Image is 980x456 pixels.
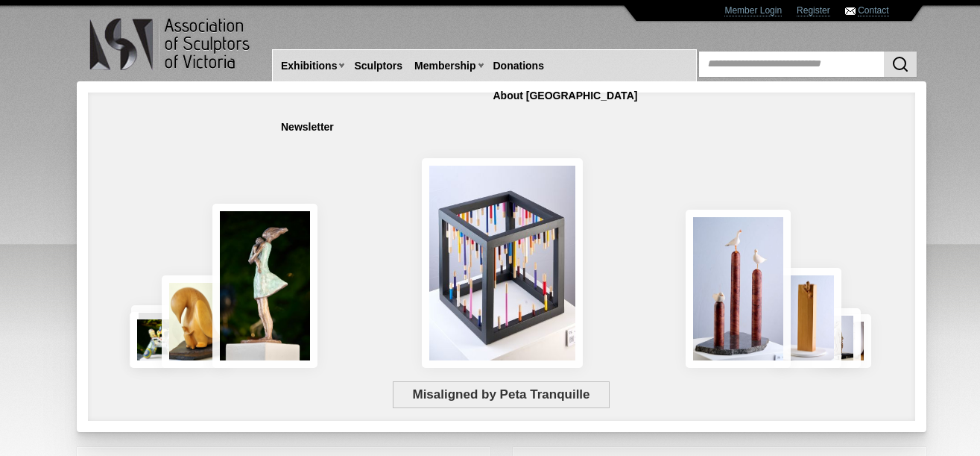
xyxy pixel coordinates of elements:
[858,5,888,16] a: Contact
[487,82,644,110] a: About [GEOGRAPHIC_DATA]
[348,52,408,80] a: Sculptors
[275,113,340,141] a: Newsletter
[774,268,841,368] img: Little Frog. Big Climb
[212,204,318,368] img: Connection
[275,52,343,80] a: Exhibitions
[686,210,791,368] img: Rising Tides
[724,5,782,16] a: Member Login
[487,52,550,80] a: Donations
[845,7,856,15] img: Contact ASV
[89,15,253,74] img: logo.png
[408,52,481,80] a: Membership
[393,381,610,408] span: Misaligned by Peta Tranquille
[797,5,830,16] a: Register
[422,158,583,368] img: Misaligned
[891,55,909,73] img: Search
